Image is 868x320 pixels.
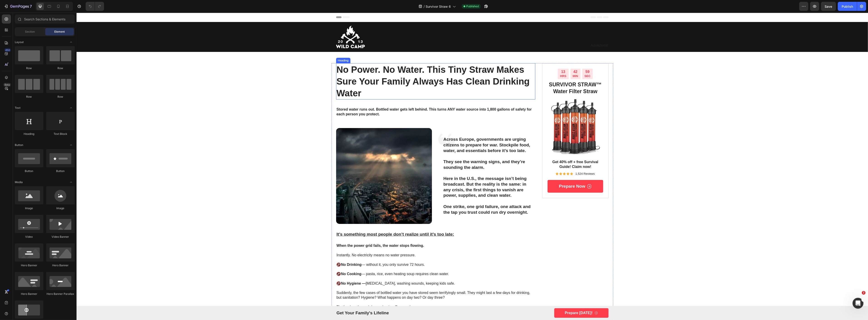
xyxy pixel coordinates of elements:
[15,206,43,210] div: Image
[46,206,75,210] div: Image
[265,259,285,263] strong: No Cooking
[46,95,75,99] div: Row
[484,62,490,65] p: HRS
[367,124,455,141] p: Across Europe, governments are urging citizens to prepare for war. Stockpile food, water, and ess...
[15,292,43,296] div: Hero Banner
[15,66,43,70] div: Row
[825,5,832,8] span: Save
[46,263,75,267] div: Hero Banner
[842,4,853,9] div: Publish
[46,235,75,239] div: Video Banner
[15,132,43,136] div: Heading
[471,86,527,143] img: gempages_565658406589825953-4143bdac-2c00-4ede-9087-babf5a088a06.webp
[471,167,527,180] a: Prepare now
[260,292,459,297] p: That’s when the real danger begins. Desperation.
[77,13,868,320] iframe: Design area
[15,106,20,110] span: Text
[15,15,75,24] input: Search Sections & Elements
[46,292,75,296] div: Hero Banner Parallax
[260,13,288,36] img: gempages_565658406589825953-640c6bfb-d631-4571-bd7f-3daca0768cd3.svg
[260,269,459,273] p: 🚱 [MEDICAL_DATA], washing wounds, keeping kids safe.
[15,180,23,184] span: Media
[496,57,502,62] div: 42
[400,31,532,35] p: Advertorial
[367,191,455,202] p: One strike, one grid failure, one attack and the tap you trust could run dry overnight.
[15,235,43,239] div: Video
[2,2,34,11] button: 7
[508,57,514,62] div: 59
[46,132,75,136] div: Text Block
[15,95,43,99] div: Row
[260,219,459,225] p: It’s something most people don’t realize until it’s too late:
[482,171,509,177] p: Prepare now
[15,143,23,147] span: Button
[466,4,479,8] span: Published
[838,2,857,11] button: Publish
[260,259,459,264] p: 🚱 — pasta, rice, even heating soup requires clean water.
[471,147,526,157] p: Get 40% off + free Survival Guide! Claim now!
[853,298,863,309] iframe: Intercom live chat
[54,30,65,34] span: Element
[260,231,348,235] strong: When the power grid fails, the water stops flowing.
[508,62,514,65] p: SEC
[260,51,459,87] h1: no power. no water. this tiny straw makes sure your family always has clean drinking water
[499,159,518,163] p: 1,524 Reviews
[260,278,459,287] p: Suddenly, the few cases of bottled water you have stored seem terrifyingly small. They might last...
[471,68,527,83] h2: SURVIVOR STRAW™ Water Filter Straw
[478,296,532,305] a: Prepare [DATE]!
[4,48,11,52] div: 450
[821,2,836,11] button: Save
[260,115,356,211] img: gempages_565658406589825953-aef4eee2-884d-41c3-9a56-ede119b40f04.webp
[424,4,425,9] span: /
[367,146,455,158] p: They see the warning signs, and they’re sounding the alarm.
[265,250,285,254] strong: No Drinking
[15,40,24,44] span: Layout
[260,250,459,255] p: 🚱 — without it, you only survive 72 hours.
[496,62,502,65] p: MIN
[265,269,289,273] strong: No Hygiene —
[260,95,455,103] strong: Stored water runs out. Bottled water gets left behind. This turns ANY water source into 1,800 gal...
[260,46,273,50] div: Heading
[67,141,75,149] span: Toggle open
[67,104,75,112] span: Toggle open
[367,163,455,186] p: Here in the U.S., the message isn’t being broadcast. But the reality is the same: in any crisis, ...
[30,4,32,9] p: 7
[67,39,75,46] span: Toggle open
[15,263,43,267] div: Hero Banner
[15,169,43,173] div: Button
[25,30,35,34] span: Section
[426,4,451,9] span: Survivor Straw 6
[46,169,75,173] div: Button
[260,298,394,303] p: get your family's lifeline
[86,2,104,11] div: Undo/Redo
[67,179,75,186] span: Toggle open
[862,291,866,295] span: 2
[484,57,490,62] div: 13
[3,83,11,87] div: Beta
[46,66,75,70] div: Row
[488,298,516,303] p: Prepare [DATE]!
[260,240,459,245] p: Instantly. No electricity means no water pressure.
